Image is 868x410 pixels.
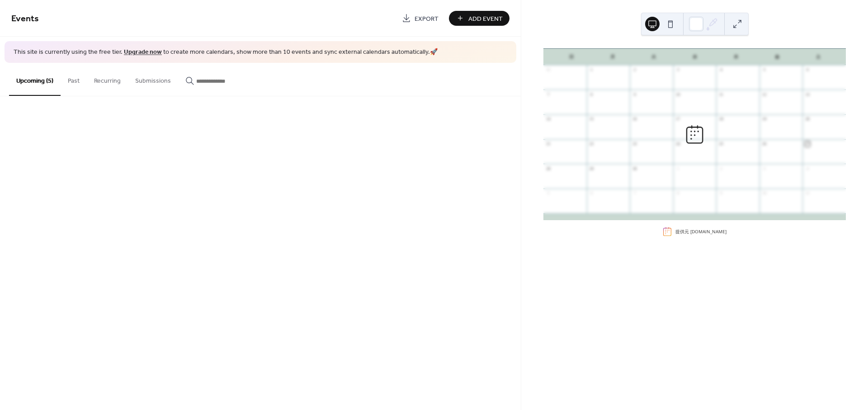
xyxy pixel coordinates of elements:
[589,67,594,72] div: 1
[718,141,724,146] div: 25
[762,141,767,146] div: 26
[805,92,810,97] div: 13
[546,141,551,146] div: 21
[61,63,87,95] button: Past
[546,92,551,97] div: 7
[718,67,724,72] div: 4
[675,92,680,97] div: 10
[589,166,594,171] div: 29
[675,67,680,72] div: 3
[632,67,637,72] div: 2
[468,14,503,24] span: Add Event
[632,117,637,122] div: 16
[632,191,637,196] div: 7
[589,92,594,97] div: 8
[718,117,724,122] div: 18
[632,92,637,97] div: 9
[633,49,674,65] div: 火
[675,228,726,235] div: 提供元
[546,191,551,196] div: 5
[124,46,162,58] a: Upgrade now
[128,63,178,95] button: Submissions
[718,166,724,171] div: 2
[592,49,633,65] div: 月
[715,49,756,65] div: 木
[546,67,551,72] div: 31
[546,166,551,171] div: 28
[395,11,445,26] a: Export
[675,141,680,146] div: 24
[675,117,680,122] div: 17
[551,49,592,65] div: 日
[415,14,439,24] span: Export
[9,63,61,96] button: Upcoming (5)
[805,166,810,171] div: 4
[762,166,767,171] div: 3
[546,117,551,122] div: 14
[589,117,594,122] div: 15
[14,48,438,57] span: This site is currently using the free tier. to create more calendars, show more than 10 events an...
[762,67,767,72] div: 5
[589,141,594,146] div: 22
[718,92,724,97] div: 11
[449,11,509,26] button: Add Event
[674,49,715,65] div: 水
[675,166,680,171] div: 1
[797,49,839,65] div: 土
[718,191,724,196] div: 9
[632,166,637,171] div: 30
[632,141,637,146] div: 23
[87,63,128,95] button: Recurring
[762,117,767,122] div: 19
[690,228,726,235] a: [DOMAIN_NAME]
[805,117,810,122] div: 20
[675,191,680,196] div: 8
[756,49,797,65] div: 金
[805,67,810,72] div: 6
[589,191,594,196] div: 6
[762,191,767,196] div: 10
[762,92,767,97] div: 12
[11,10,39,28] span: Events
[805,141,810,146] div: 27
[805,191,810,196] div: 11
